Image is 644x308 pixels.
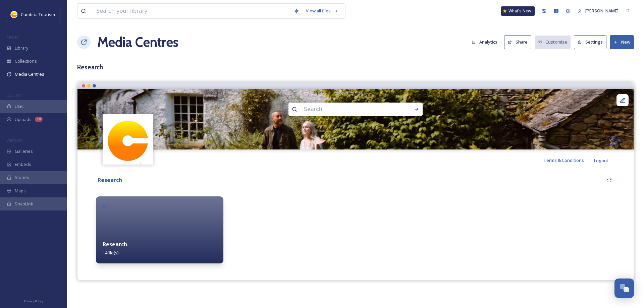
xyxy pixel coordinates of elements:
[7,35,18,40] span: MEDIA
[574,35,606,49] button: Settings
[301,102,392,117] input: Search
[15,201,33,207] span: SnapLink
[104,115,152,164] img: images.jpg
[585,8,619,14] span: [PERSON_NAME]
[24,299,43,303] span: Privacy Policy
[98,176,122,184] strong: Research
[15,174,29,181] span: Stories
[614,279,634,298] button: Open Chat
[468,36,501,49] button: Analytics
[77,89,634,149] img: Wordsworth Grasmere (Exclusive Experiences).jpg
[97,32,178,52] a: Media Centres
[7,138,22,143] span: WIDGETS
[504,35,531,49] button: Share
[574,35,610,49] a: Settings
[610,35,634,49] button: New
[93,4,290,18] input: Search your library
[535,36,574,49] a: Customise
[15,116,32,123] span: Uploads
[543,156,594,164] a: Terms & Conditions
[543,157,584,163] span: Terms & Conditions
[35,117,43,122] div: 10
[15,58,37,64] span: Collections
[15,71,44,77] span: Media Centres
[535,36,571,49] button: Customise
[24,297,43,305] a: Privacy Policy
[15,161,31,168] span: Embeds
[11,11,17,18] img: images.jpg
[501,6,535,16] a: What's New
[468,36,504,49] a: Analytics
[303,4,342,17] a: View all files
[7,93,21,98] span: COLLECT
[594,158,608,164] span: Logout
[103,250,118,256] span: 14 file(s)
[15,188,26,194] span: Maps
[21,11,55,17] span: Cumbria Tourism
[77,62,634,72] h3: Research
[103,241,127,248] strong: Research
[574,4,622,17] a: [PERSON_NAME]
[15,148,33,155] span: Galleries
[15,103,24,110] span: UGC
[15,45,28,51] span: Library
